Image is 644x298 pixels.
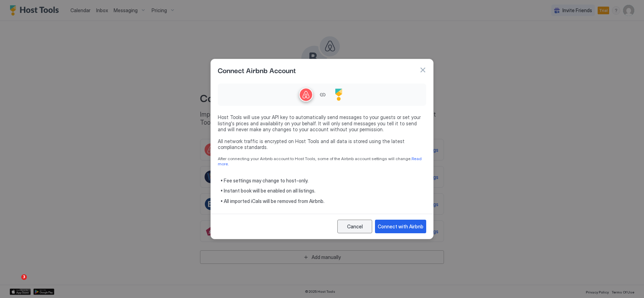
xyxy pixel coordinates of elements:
[221,188,426,194] span: • Instant book will be enabled on all listings.
[21,274,27,280] span: 3
[218,138,426,150] span: All network traffic is encrypted on Host Tools and all data is stored using the latest compliance...
[378,223,423,230] div: Connect with Airbnb
[218,65,296,75] span: Connect Airbnb Account
[337,220,372,233] button: Cancel
[218,114,426,133] span: Host Tools will use your API key to automatically send messages to your guests or set your listin...
[347,223,363,230] div: Cancel
[221,178,426,184] span: • Fee settings may change to host-only.
[218,156,423,166] a: Read more.
[221,198,426,204] span: • All imported iCals will be removed from Airbnb.
[218,156,426,166] span: After connecting your Airbnb account to Host Tools, some of the Airbnb account settings will change.
[7,274,24,291] iframe: Intercom live chat
[375,220,426,233] button: Connect with Airbnb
